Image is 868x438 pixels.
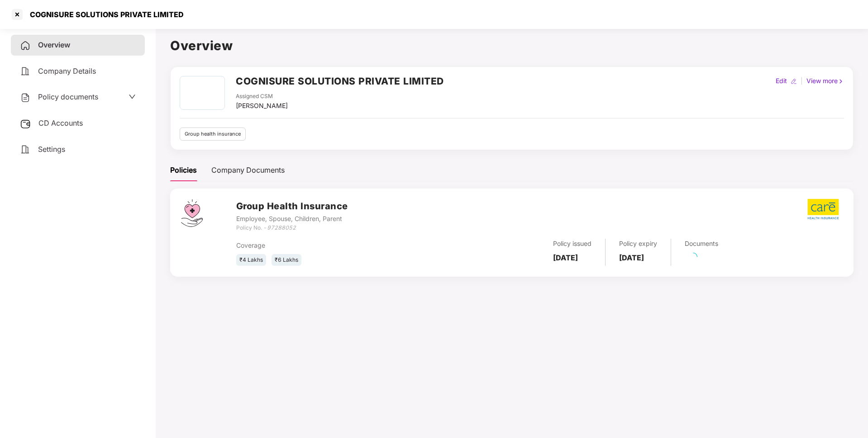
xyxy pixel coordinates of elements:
[236,199,348,213] h3: Group Health Insurance
[553,239,591,249] div: Policy issued
[20,92,31,103] img: svg+xml;base64,PHN2ZyB4bWxucz0iaHR0cDovL3d3dy53My5vcmcvMjAwMC9zdmciIHdpZHRoPSIyNCIgaGVpZ2h0PSIyNC...
[38,40,70,49] span: Overview
[807,198,839,220] img: care.png
[791,78,797,85] img: editIcon
[38,145,65,154] span: Settings
[799,76,805,86] div: |
[774,76,789,86] div: Edit
[685,239,718,249] div: Documents
[236,101,288,111] div: [PERSON_NAME]
[170,165,197,176] div: Policies
[838,78,844,85] img: rightIcon
[553,253,578,262] b: [DATE]
[38,92,98,101] span: Policy documents
[619,239,657,249] div: Policy expiry
[688,251,699,262] span: loading
[272,254,301,266] div: ₹6 Lakhs
[24,10,184,19] div: COGNISURE SOLUTIONS PRIVATE LIMITED
[236,74,444,89] h2: COGNISURE SOLUTIONS PRIVATE LIMITED
[236,240,439,250] div: Coverage
[619,253,644,262] b: [DATE]
[267,224,296,231] i: 97288052
[180,127,246,141] div: Group health insurance
[20,144,31,155] img: svg+xml;base64,PHN2ZyB4bWxucz0iaHR0cDovL3d3dy53My5vcmcvMjAwMC9zdmciIHdpZHRoPSIyNCIgaGVpZ2h0PSIyNC...
[211,165,285,176] div: Company Documents
[805,76,846,86] div: View more
[38,66,96,75] span: Company Details
[236,214,348,224] div: Employee, Spouse, Children, Parent
[236,92,288,101] div: Assigned CSM
[38,118,83,127] span: CD Accounts
[20,66,31,77] img: svg+xml;base64,PHN2ZyB4bWxucz0iaHR0cDovL3d3dy53My5vcmcvMjAwMC9zdmciIHdpZHRoPSIyNCIgaGVpZ2h0PSIyNC...
[129,93,136,100] span: down
[20,118,31,129] img: svg+xml;base64,PHN2ZyB3aWR0aD0iMjUiIGhlaWdodD0iMjQiIHZpZXdCb3g9IjAgMCAyNSAyNCIgZmlsbD0ibm9uZSIgeG...
[20,40,31,51] img: svg+xml;base64,PHN2ZyB4bWxucz0iaHR0cDovL3d3dy53My5vcmcvMjAwMC9zdmciIHdpZHRoPSIyNCIgaGVpZ2h0PSIyNC...
[181,199,203,227] img: svg+xml;base64,PHN2ZyB4bWxucz0iaHR0cDovL3d3dy53My5vcmcvMjAwMC9zdmciIHdpZHRoPSI0Ny43MTQiIGhlaWdodD...
[170,36,854,56] h1: Overview
[236,224,348,232] div: Policy No. -
[236,254,266,266] div: ₹4 Lakhs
